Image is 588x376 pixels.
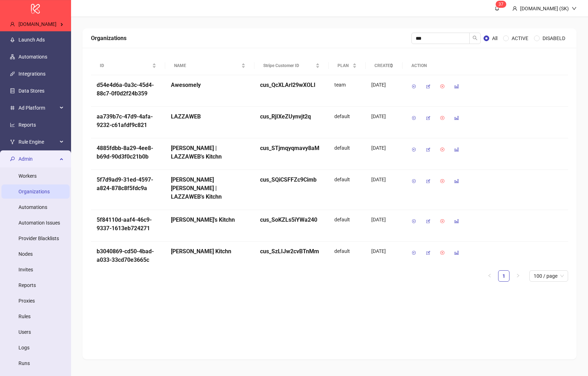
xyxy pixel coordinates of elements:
[171,247,249,256] h5: [PERSON_NAME] Kitchn
[97,112,160,129] h5: aa739b7c-47d9-4afa-9232-c61afdf9c821
[18,282,36,288] a: Reports
[18,314,31,319] a: Rules
[498,271,509,281] a: 1
[18,135,58,149] span: Rule Engine
[540,34,568,42] span: DISABELD
[18,204,47,210] a: Automations
[509,34,531,42] span: ACTIVE
[18,122,36,128] a: Reports
[371,216,397,223] div: [DATE]
[174,62,240,69] span: NAME
[572,6,577,11] span: down
[18,251,33,257] a: Nodes
[171,144,249,161] h5: [PERSON_NAME] | LAZZAWEB's Kitchn
[487,273,492,278] span: left
[97,176,160,193] h5: 5f7d9ad9-31ed-4597-a824-878c8f5fdc9a
[366,56,403,75] th: CREATED
[329,170,366,210] div: default
[495,6,500,11] span: bell
[496,1,506,8] sup: 37
[97,247,160,264] h5: b3040869-cd50-4bad-a033-33cd70e3665c
[97,216,160,233] h5: 5f84110d-aaf4-46c9-9337-1613eb724271
[18,189,50,194] a: Organizations
[18,173,37,179] a: Workers
[18,345,29,350] a: Logs
[371,144,397,152] div: [DATE]
[18,360,30,366] a: Runs
[18,88,44,94] a: Data Stores
[18,101,58,115] span: Ad Platform
[18,152,58,166] span: Admin
[18,21,56,27] span: [DOMAIN_NAME]
[165,56,254,75] th: NAME
[91,56,165,75] th: ID
[18,298,35,304] a: Proxies
[100,62,151,69] span: ID
[371,112,397,120] div: [DATE]
[512,6,517,11] span: user
[501,2,503,7] span: 7
[18,220,60,226] a: Automation Issues
[171,216,249,224] h5: [PERSON_NAME]'s Kitchn
[18,236,59,241] a: Provider Blacklists
[529,270,568,282] div: Page Size
[516,273,520,278] span: right
[338,62,351,69] span: PLAN
[473,35,478,40] span: search
[260,112,323,121] h5: cus_RjIXeZUynvjt2q
[260,144,323,153] h5: cus_STjmqyqmavy8aM
[329,242,366,273] div: default
[517,5,572,12] div: [DOMAIN_NAME] (SK)
[97,81,160,98] h5: d54e4d6a-0a3c-45d4-88c7-0f0d2f24b359
[329,210,366,242] div: default
[489,34,500,42] span: All
[371,81,397,89] div: [DATE]
[371,176,397,183] div: [DATE]
[18,329,31,335] a: Users
[329,138,366,170] div: default
[403,56,568,75] th: ACTION
[260,176,323,184] h5: cus_SQiCSFFZc9Cimb
[10,105,15,110] span: number
[329,75,366,107] div: team
[484,270,495,282] li: Previous Page
[171,81,249,89] h5: Awesomely
[171,176,249,201] h5: [PERSON_NAME] [PERSON_NAME] | LAZZAWEB's Kitchn
[18,54,47,60] a: Automations
[260,216,323,224] h5: cus_SoKZLs5iYWa240
[18,37,45,43] a: Launch Ads
[374,62,388,69] span: CREATED
[18,267,33,272] a: Invites
[260,247,323,256] h5: cus_SzLIJw2cvBTnMm
[10,156,15,161] span: key
[260,81,323,89] h5: cus_QcXLArl29wXOLI
[171,112,249,121] h5: LAZZAWEB
[512,270,524,282] li: Next Page
[10,139,15,144] span: fork
[371,247,397,255] div: [DATE]
[18,71,45,77] a: Integrations
[498,2,501,7] span: 3
[498,270,509,282] li: 1
[329,56,366,75] th: PLAN
[512,270,524,282] button: right
[534,271,564,281] span: 100 / page
[329,107,366,138] div: default
[91,34,411,43] div: Organizations
[484,270,495,282] button: left
[254,56,329,75] th: Stripe Customer ID
[97,144,160,161] h5: 4885fdbb-8a29-4ee8-b69d-90d3f0c21b0b
[10,22,15,27] span: user
[263,62,314,69] span: Stripe Customer ID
